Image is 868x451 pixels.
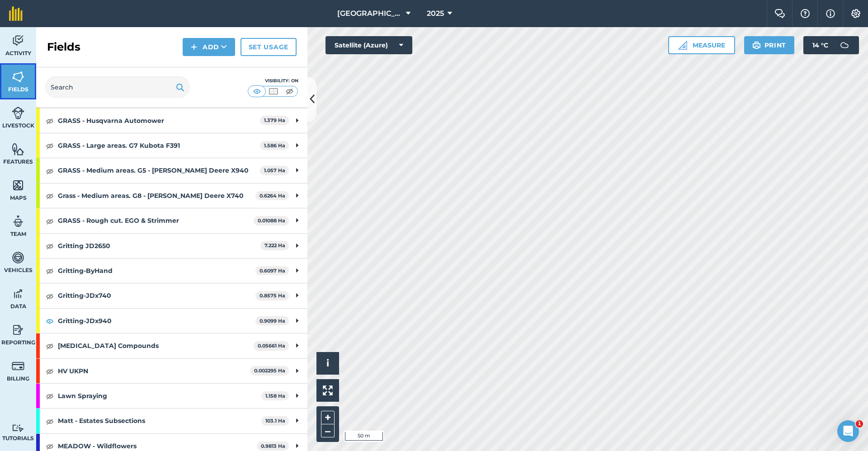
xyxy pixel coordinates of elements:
div: GRASS - Large areas. G7 Kubota F3911.586 Ha [36,133,307,158]
img: svg+xml;base64,PD94bWwgdmVyc2lvbj0iMS4wIiBlbmNvZGluZz0idXRmLTgiPz4KPCEtLSBHZW5lcmF0b3I6IEFkb2JlIE... [12,359,24,373]
span: i [326,357,329,369]
div: HV UKPN0.002295 Ha [36,359,307,383]
div: GRASS - Rough cut. EGO & Strimmer0.01088 Ha [36,208,307,233]
img: A question mark icon [800,9,811,18]
img: svg+xml;base64,PHN2ZyB4bWxucz0iaHR0cDovL3d3dy53My5vcmcvMjAwMC9zdmciIHdpZHRoPSI1MCIgaGVpZ2h0PSI0MC... [251,87,263,96]
img: svg+xml;base64,PHN2ZyB4bWxucz0iaHR0cDovL3d3dy53My5vcmcvMjAwMC9zdmciIHdpZHRoPSIxOCIgaGVpZ2h0PSIyNC... [46,416,54,427]
span: [GEOGRAPHIC_DATA] (Gardens) [337,8,402,19]
img: svg+xml;base64,PHN2ZyB4bWxucz0iaHR0cDovL3d3dy53My5vcmcvMjAwMC9zdmciIHdpZHRoPSIxNyIgaGVpZ2h0PSIxNy... [826,8,835,19]
img: svg+xml;base64,PHN2ZyB4bWxucz0iaHR0cDovL3d3dy53My5vcmcvMjAwMC9zdmciIHdpZHRoPSIxOCIgaGVpZ2h0PSIyNC... [46,216,54,226]
img: svg+xml;base64,PHN2ZyB4bWxucz0iaHR0cDovL3d3dy53My5vcmcvMjAwMC9zdmciIHdpZHRoPSIxOCIgaGVpZ2h0PSIyNC... [46,291,54,301]
strong: 1.586 Ha [264,142,285,149]
img: svg+xml;base64,PHN2ZyB4bWxucz0iaHR0cDovL3d3dy53My5vcmcvMjAwMC9zdmciIHdpZHRoPSIxOCIgaGVpZ2h0PSIyNC... [46,190,54,201]
img: svg+xml;base64,PHN2ZyB4bWxucz0iaHR0cDovL3d3dy53My5vcmcvMjAwMC9zdmciIHdpZHRoPSI1NiIgaGVpZ2h0PSI2MC... [12,70,24,84]
img: svg+xml;base64,PD94bWwgdmVyc2lvbj0iMS4wIiBlbmNvZGluZz0idXRmLTgiPz4KPCEtLSBHZW5lcmF0b3I6IEFkb2JlIE... [12,215,24,228]
img: svg+xml;base64,PHN2ZyB4bWxucz0iaHR0cDovL3d3dy53My5vcmcvMjAwMC9zdmciIHdpZHRoPSIxOCIgaGVpZ2h0PSIyNC... [46,115,54,126]
img: svg+xml;base64,PD94bWwgdmVyc2lvbj0iMS4wIiBlbmNvZGluZz0idXRmLTgiPz4KPCEtLSBHZW5lcmF0b3I6IEFkb2JlIE... [12,106,24,120]
strong: 0.05661 Ha [258,343,285,349]
img: A cog icon [850,9,861,18]
strong: Gritting-JDx740 [58,283,255,308]
button: 14 °C [803,36,859,54]
strong: 103.1 Ha [265,418,285,424]
div: Gritting JD26507.222 Ha [36,234,307,258]
button: – [321,424,335,437]
strong: 7.222 Ha [264,242,285,249]
strong: 0.9813 Ha [261,443,285,449]
div: GRASS - Husqvarna Automower1.379 Ha [36,108,307,133]
img: svg+xml;base64,PD94bWwgdmVyc2lvbj0iMS4wIiBlbmNvZGluZz0idXRmLTgiPz4KPCEtLSBHZW5lcmF0b3I6IEFkb2JlIE... [12,251,24,264]
strong: Gritting-JDx940 [58,309,255,333]
strong: Lawn Spraying [58,384,261,408]
iframe: Intercom live chat [837,420,859,442]
button: Print [744,36,795,54]
img: Four arrows, one pointing top left, one top right, one bottom right and the last bottom left [323,385,333,395]
img: svg+xml;base64,PHN2ZyB4bWxucz0iaHR0cDovL3d3dy53My5vcmcvMjAwMC9zdmciIHdpZHRoPSIxOCIgaGVpZ2h0PSIyNC... [46,165,54,176]
img: svg+xml;base64,PHN2ZyB4bWxucz0iaHR0cDovL3d3dy53My5vcmcvMjAwMC9zdmciIHdpZHRoPSIxOCIgaGVpZ2h0PSIyNC... [46,140,54,151]
strong: 0.8575 Ha [259,292,285,299]
img: svg+xml;base64,PHN2ZyB4bWxucz0iaHR0cDovL3d3dy53My5vcmcvMjAwMC9zdmciIHdpZHRoPSIxOCIgaGVpZ2h0PSIyNC... [46,265,54,276]
img: Ruler icon [678,41,687,50]
strong: 1.158 Ha [265,393,285,399]
strong: GRASS - Large areas. G7 Kubota F391 [58,133,260,158]
img: Two speech bubbles overlapping with the left bubble in the forefront [774,9,785,18]
img: svg+xml;base64,PD94bWwgdmVyc2lvbj0iMS4wIiBlbmNvZGluZz0idXRmLTgiPz4KPCEtLSBHZW5lcmF0b3I6IEFkb2JlIE... [12,424,24,432]
button: Satellite (Azure) [325,36,412,54]
input: Search [45,76,190,98]
span: 1 [856,420,863,428]
img: svg+xml;base64,PHN2ZyB4bWxucz0iaHR0cDovL3d3dy53My5vcmcvMjAwMC9zdmciIHdpZHRoPSIxOCIgaGVpZ2h0PSIyNC... [46,390,54,401]
strong: Matt - Estates Subsections [58,409,261,433]
img: fieldmargin Logo [9,6,23,21]
div: Gritting-JDx7400.8575 Ha [36,283,307,308]
img: svg+xml;base64,PD94bWwgdmVyc2lvbj0iMS4wIiBlbmNvZGluZz0idXRmLTgiPz4KPCEtLSBHZW5lcmF0b3I6IEFkb2JlIE... [835,36,854,54]
strong: 0.01088 Ha [258,217,285,224]
button: i [316,352,339,375]
img: svg+xml;base64,PHN2ZyB4bWxucz0iaHR0cDovL3d3dy53My5vcmcvMjAwMC9zdmciIHdpZHRoPSI1NiIgaGVpZ2h0PSI2MC... [12,179,24,192]
span: 14 ° C [812,36,828,54]
strong: 0.6264 Ha [259,193,285,199]
div: Gritting-ByHand0.6097 Ha [36,258,307,283]
strong: Grass - Medium areas. G8 - [PERSON_NAME] Deere X740 [58,183,255,208]
button: + [321,411,335,424]
strong: Gritting-ByHand [58,258,255,283]
button: Add [183,38,235,56]
div: Visibility: On [248,77,298,85]
img: svg+xml;base64,PHN2ZyB4bWxucz0iaHR0cDovL3d3dy53My5vcmcvMjAwMC9zdmciIHdpZHRoPSIxOCIgaGVpZ2h0PSIyNC... [46,315,54,326]
strong: GRASS - Medium areas. G5 - [PERSON_NAME] Deere X940 [58,158,260,183]
strong: 0.6097 Ha [259,268,285,274]
span: 2025 [427,8,444,19]
strong: [MEDICAL_DATA] Compounds [58,334,254,358]
div: [MEDICAL_DATA] Compounds0.05661 Ha [36,334,307,358]
strong: 0.9099 Ha [259,318,285,324]
h2: Fields [47,40,80,54]
img: svg+xml;base64,PD94bWwgdmVyc2lvbj0iMS4wIiBlbmNvZGluZz0idXRmLTgiPz4KPCEtLSBHZW5lcmF0b3I6IEFkb2JlIE... [12,323,24,337]
strong: GRASS - Rough cut. EGO & Strimmer [58,208,254,233]
img: svg+xml;base64,PHN2ZyB4bWxucz0iaHR0cDovL3d3dy53My5vcmcvMjAwMC9zdmciIHdpZHRoPSI1MCIgaGVpZ2h0PSI0MC... [268,87,279,96]
img: svg+xml;base64,PHN2ZyB4bWxucz0iaHR0cDovL3d3dy53My5vcmcvMjAwMC9zdmciIHdpZHRoPSIxOSIgaGVpZ2h0PSIyNC... [176,82,184,93]
strong: Gritting JD2650 [58,234,260,258]
img: svg+xml;base64,PD94bWwgdmVyc2lvbj0iMS4wIiBlbmNvZGluZz0idXRmLTgiPz4KPCEtLSBHZW5lcmF0b3I6IEFkb2JlIE... [12,34,24,47]
div: GRASS - Medium areas. G5 - [PERSON_NAME] Deere X9401.057 Ha [36,158,307,183]
button: Measure [668,36,735,54]
strong: 1.057 Ha [264,167,285,174]
div: Lawn Spraying1.158 Ha [36,384,307,408]
img: svg+xml;base64,PHN2ZyB4bWxucz0iaHR0cDovL3d3dy53My5vcmcvMjAwMC9zdmciIHdpZHRoPSIxOCIgaGVpZ2h0PSIyNC... [46,366,54,376]
strong: GRASS - Husqvarna Automower [58,108,260,133]
div: Grass - Medium areas. G8 - [PERSON_NAME] Deere X7400.6264 Ha [36,183,307,208]
img: svg+xml;base64,PHN2ZyB4bWxucz0iaHR0cDovL3d3dy53My5vcmcvMjAwMC9zdmciIHdpZHRoPSIxOCIgaGVpZ2h0PSIyNC... [46,340,54,351]
a: Set usage [241,38,297,56]
img: svg+xml;base64,PHN2ZyB4bWxucz0iaHR0cDovL3d3dy53My5vcmcvMjAwMC9zdmciIHdpZHRoPSIxNCIgaGVpZ2h0PSIyNC... [191,42,197,52]
strong: 1.379 Ha [264,117,285,123]
strong: 0.002295 Ha [254,367,285,374]
strong: HV UKPN [58,359,250,383]
img: svg+xml;base64,PHN2ZyB4bWxucz0iaHR0cDovL3d3dy53My5vcmcvMjAwMC9zdmciIHdpZHRoPSI1NiIgaGVpZ2h0PSI2MC... [12,142,24,156]
img: svg+xml;base64,PHN2ZyB4bWxucz0iaHR0cDovL3d3dy53My5vcmcvMjAwMC9zdmciIHdpZHRoPSIxOCIgaGVpZ2h0PSIyNC... [46,240,54,251]
div: Matt - Estates Subsections103.1 Ha [36,409,307,433]
div: Gritting-JDx9400.9099 Ha [36,309,307,333]
img: svg+xml;base64,PHN2ZyB4bWxucz0iaHR0cDovL3d3dy53My5vcmcvMjAwMC9zdmciIHdpZHRoPSIxOSIgaGVpZ2h0PSIyNC... [752,40,761,51]
img: svg+xml;base64,PHN2ZyB4bWxucz0iaHR0cDovL3d3dy53My5vcmcvMjAwMC9zdmciIHdpZHRoPSI1MCIgaGVpZ2h0PSI0MC... [284,87,295,96]
img: svg+xml;base64,PD94bWwgdmVyc2lvbj0iMS4wIiBlbmNvZGluZz0idXRmLTgiPz4KPCEtLSBHZW5lcmF0b3I6IEFkb2JlIE... [12,287,24,301]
